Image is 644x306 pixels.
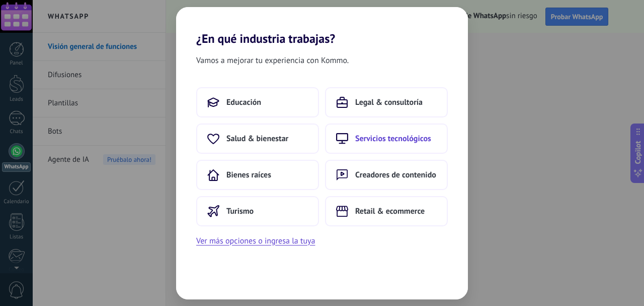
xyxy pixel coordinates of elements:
[176,7,468,46] h2: ¿En qué industria trabajas?
[196,124,319,154] button: Salud & bienestar
[226,170,271,180] span: Bienes raíces
[196,234,315,248] button: Ver más opciones o ingresa la tuya
[196,54,349,67] span: Vamos a mejorar tu experiencia con Kommo.
[355,134,431,144] span: Servicios tecnológicos
[325,160,448,190] button: Creadores de contenido
[325,124,448,154] button: Servicios tecnológicos
[196,87,319,117] button: Educación
[325,87,448,117] button: Legal & consultoría
[226,134,288,144] span: Salud & bienestar
[226,206,254,216] span: Turismo
[226,97,261,107] span: Educación
[325,196,448,226] button: Retail & ecommerce
[355,170,436,180] span: Creadores de contenido
[355,97,423,107] span: Legal & consultoría
[355,206,425,216] span: Retail & ecommerce
[196,196,319,226] button: Turismo
[196,160,319,190] button: Bienes raíces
